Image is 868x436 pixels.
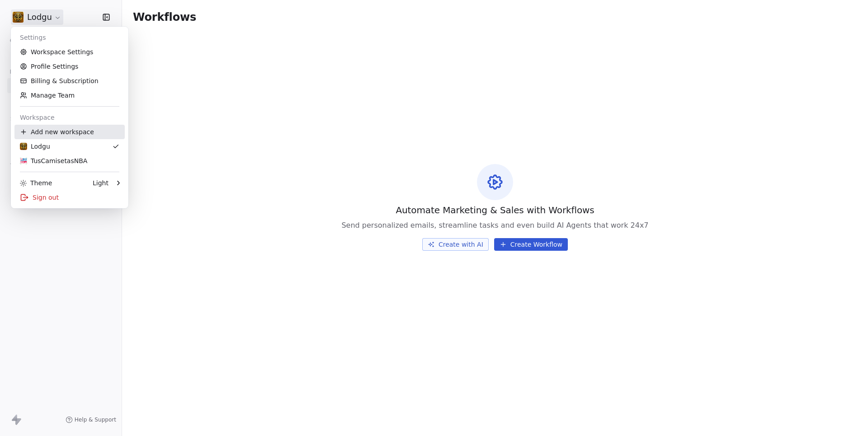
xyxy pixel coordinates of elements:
[20,156,87,165] div: TusCamisetasNBA
[14,74,125,88] a: Billing & Subscription
[20,157,27,164] img: tuscamisetasnba.jpg
[20,178,52,188] div: Theme
[14,88,125,103] a: Manage Team
[14,110,125,125] div: Workspace
[20,142,50,151] div: Lodgu
[14,45,125,59] a: Workspace Settings
[14,125,125,139] div: Add new workspace
[93,178,108,188] div: Light
[14,190,125,205] div: Sign out
[20,143,27,150] img: 11819-team-41f5ab92d1aa1d4a7d2caa24ea397e1f.png
[14,30,125,45] div: Settings
[14,59,125,74] a: Profile Settings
